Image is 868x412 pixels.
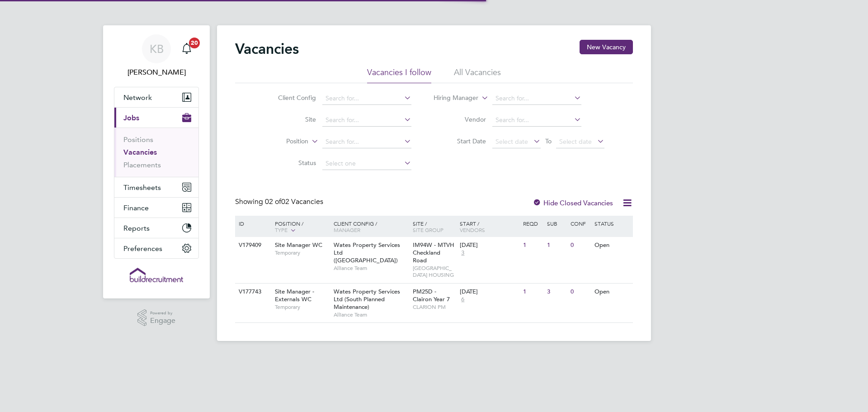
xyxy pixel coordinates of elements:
div: Reqd [521,216,544,231]
span: KB [150,43,164,55]
span: 02 Vacancies [265,197,323,206]
label: Client Config [264,94,316,102]
button: Timesheets [114,177,198,197]
a: Powered byEngage [137,309,176,327]
a: KB[PERSON_NAME] [114,34,199,78]
span: Select date [495,137,528,146]
span: CLARION PM [413,303,456,311]
span: Temporary [275,249,329,256]
label: Hide Closed Vacancies [533,199,613,207]
div: 1 [521,237,544,254]
span: Site Manager - Externals WC [275,288,314,303]
a: 20 [178,34,196,63]
div: [DATE] [460,288,519,296]
div: Showing [235,197,325,207]
span: Jobs [123,114,139,122]
nav: Main navigation [103,25,210,298]
div: V177743 [236,284,268,300]
span: Wates Property Services Ltd ([GEOGRAPHIC_DATA]) [334,241,400,264]
span: PM25D - Clairon Year 7 [413,288,450,303]
span: 02 of [265,197,281,206]
span: Site Manager WC [275,241,322,249]
button: Jobs [114,108,198,128]
div: [DATE] [460,242,519,249]
div: 1 [545,237,568,254]
span: 6 [460,296,466,303]
div: Client Config / [331,216,410,237]
span: Vendors [460,226,485,233]
span: Alliance Team [334,311,408,318]
span: IM94W - MTVH Checkland Road [413,241,454,264]
label: Hiring Manager [426,94,478,103]
label: Site [264,115,316,123]
span: Reports [123,224,150,232]
div: Start / [458,216,521,237]
input: Select one [322,157,411,170]
div: ID [236,216,268,231]
div: Conf [568,216,592,231]
div: Sub [545,216,568,231]
span: Network [123,93,152,102]
span: Alliance Team [334,265,408,272]
label: Position [256,137,308,146]
span: Finance [123,204,149,212]
input: Search for... [492,92,581,105]
span: Select date [559,137,592,146]
a: Placements [123,161,161,169]
label: Start Date [434,137,486,145]
span: [GEOGRAPHIC_DATA] HOUSING [413,265,456,279]
span: Temporary [275,303,329,311]
input: Search for... [322,136,411,148]
input: Search for... [322,114,411,127]
li: All Vacancies [454,67,501,83]
span: Powered by [150,309,175,317]
span: Preferences [123,244,162,253]
span: 20 [189,38,200,48]
button: New Vacancy [580,40,633,54]
div: 1 [521,284,544,300]
div: Position / [268,216,331,238]
div: 0 [568,284,592,300]
input: Search for... [492,114,581,127]
div: V179409 [236,237,268,254]
span: 3 [460,249,466,257]
span: Site Group [413,226,443,233]
a: Positions [123,135,153,144]
input: Search for... [322,92,411,105]
span: Engage [150,317,175,325]
span: Wates Property Services Ltd (South Planned Maintenance) [334,288,400,311]
div: Open [592,237,632,254]
a: Vacancies [123,148,157,156]
div: 0 [568,237,592,254]
div: Status [592,216,632,231]
span: To [542,135,554,147]
span: Manager [334,226,360,233]
img: buildrec-logo-retina.png [130,268,183,282]
button: Network [114,87,198,107]
div: Open [592,284,632,300]
span: Type [275,226,288,233]
div: 3 [545,284,568,300]
h2: Vacancies [235,40,299,58]
label: Status [264,159,316,167]
button: Finance [114,198,198,218]
a: Go to home page [114,268,199,282]
div: Jobs [114,128,198,177]
span: Timesheets [123,183,161,192]
span: Kristian Booth [114,67,199,78]
button: Reports [114,218,198,238]
div: Site / [410,216,458,237]
label: Vendor [434,115,486,123]
li: Vacancies I follow [367,67,431,83]
button: Preferences [114,238,198,258]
